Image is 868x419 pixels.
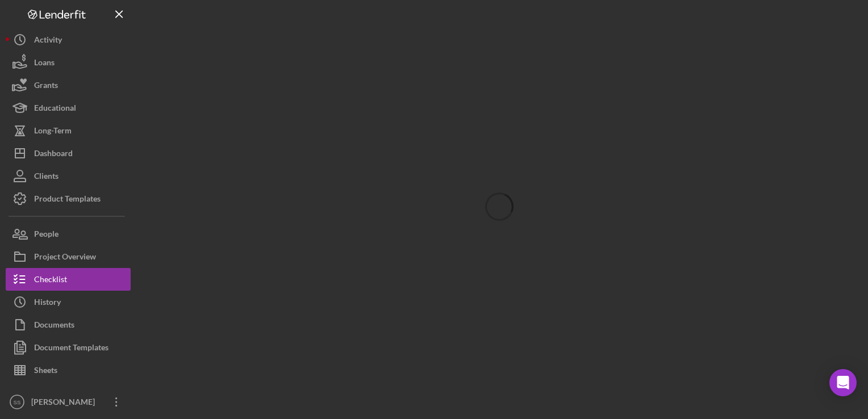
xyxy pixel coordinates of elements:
text: SS [14,399,21,405]
div: Loans [34,51,55,77]
button: Loans [6,51,131,74]
div: Sheets [34,359,57,384]
button: Document Templates [6,336,131,359]
button: Grants [6,74,131,97]
button: Product Templates [6,187,131,210]
div: Document Templates [34,336,108,362]
div: Checklist [34,268,67,294]
button: Checklist [6,268,131,291]
button: Documents [6,313,131,336]
button: Clients [6,165,131,187]
div: Clients [34,165,59,190]
div: Dashboard [34,142,73,167]
button: Sheets [6,359,131,382]
button: Educational [6,97,131,119]
div: Grants [34,74,58,99]
div: Activity [34,28,62,54]
button: Activity [6,28,131,51]
button: Dashboard [6,142,131,165]
div: Project Overview [34,245,96,271]
div: People [34,223,59,248]
div: Documents [34,313,74,339]
button: Long-Term [6,119,131,142]
div: History [34,291,61,316]
button: People [6,223,131,245]
div: Product Templates [34,187,101,213]
div: Long-Term [34,119,72,145]
div: Educational [34,97,76,122]
button: History [6,291,131,313]
div: Open Intercom Messenger [829,369,857,396]
button: SS[PERSON_NAME] Santa [PERSON_NAME] [6,391,131,413]
button: Project Overview [6,245,131,268]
